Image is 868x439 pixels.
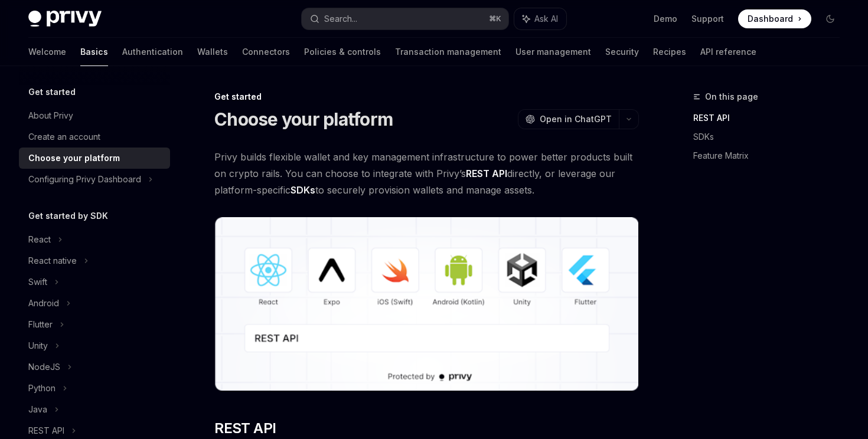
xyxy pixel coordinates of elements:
[28,402,47,417] div: Java
[28,130,100,144] div: Create an account
[304,38,381,66] a: Policies & controls
[28,360,60,374] div: NodeJS
[693,127,849,146] a: SDKs
[28,151,120,165] div: Choose your platform
[122,38,183,66] a: Authentication
[28,317,53,332] div: Flutter
[748,13,793,25] span: Dashboard
[28,296,59,310] div: Android
[28,339,48,353] div: Unity
[738,9,811,28] a: Dashboard
[705,90,758,104] span: On this page
[693,109,849,127] a: REST API
[214,419,276,438] span: REST API
[28,209,108,223] h5: Get started by SDK
[19,126,170,148] a: Create an account
[28,275,47,289] div: Swift
[197,38,228,66] a: Wallets
[514,8,566,30] button: Ask AI
[395,38,501,66] a: Transaction management
[28,38,66,66] a: Welcome
[540,113,612,125] span: Open in ChatGPT
[80,38,108,66] a: Basics
[214,91,639,103] div: Get started
[214,149,639,198] span: Privy builds flexible wallet and key management infrastructure to power better products built on ...
[19,148,170,169] a: Choose your platform
[28,109,73,123] div: About Privy
[28,172,141,186] div: Configuring Privy Dashboard
[534,13,558,25] span: Ask AI
[214,217,639,391] img: images/Platform2.png
[28,254,77,268] div: React native
[214,109,393,130] h1: Choose your platform
[242,38,290,66] a: Connectors
[28,11,102,27] img: dark logo
[302,8,508,30] button: Search...⌘K
[518,109,619,129] button: Open in ChatGPT
[19,105,170,126] a: About Privy
[821,9,840,28] button: Toggle dark mode
[28,424,64,438] div: REST API
[291,184,315,196] strong: SDKs
[28,232,51,247] div: React
[700,38,756,66] a: API reference
[693,146,849,165] a: Feature Matrix
[515,38,591,66] a: User management
[691,13,724,25] a: Support
[466,168,507,179] strong: REST API
[324,12,357,26] div: Search...
[28,381,56,395] div: Python
[489,14,501,24] span: ⌘ K
[654,13,677,25] a: Demo
[653,38,686,66] a: Recipes
[605,38,639,66] a: Security
[28,85,76,99] h5: Get started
